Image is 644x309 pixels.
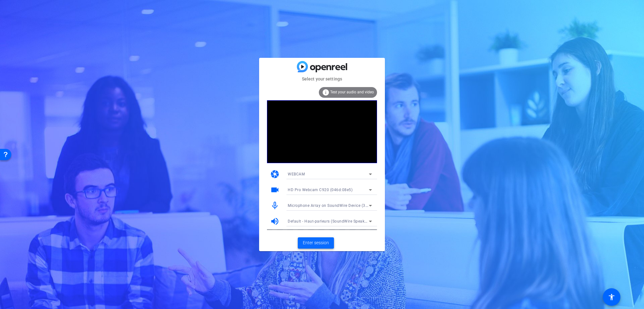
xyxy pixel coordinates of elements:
[259,75,385,82] mat-card-subtitle: Select your settings
[270,169,280,179] mat-icon: camera
[298,237,334,249] button: Enter session
[270,217,280,226] mat-icon: volume_up
[288,188,353,192] span: HD Pro Webcam C920 (046d:08e5)
[288,218,371,223] span: Default - Haut-parleurs (SoundWire Speakers)
[608,293,615,301] mat-icon: accessibility
[288,203,401,208] span: Microphone Array on SoundWire Device (3- SoundWire Audio)
[270,201,280,210] mat-icon: mic_none
[270,185,280,195] mat-icon: videocam
[297,61,347,72] img: blue-gradient.svg
[322,89,330,96] mat-icon: info
[330,90,374,94] span: Test your audio and video
[288,172,305,176] span: WEBCAM
[303,240,329,246] span: Enter session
